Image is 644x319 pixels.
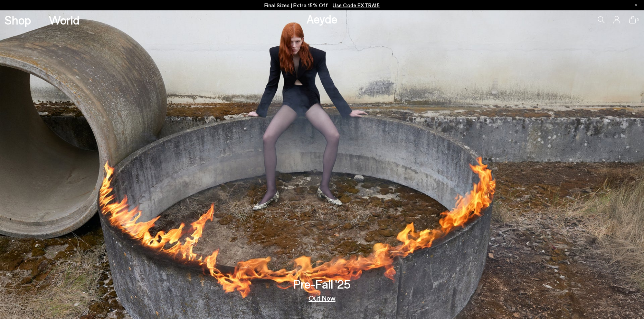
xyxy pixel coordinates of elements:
[306,11,338,26] a: Aeyde
[49,14,79,26] a: World
[636,18,640,22] span: 0
[333,2,380,8] span: Navigate to /collections/ss25-final-sizes
[629,16,636,24] a: 0
[4,14,31,26] a: Shop
[264,1,380,10] p: Final Sizes | Extra 15% Off
[309,294,335,301] a: Out Now
[293,278,351,290] h3: Pre-Fall '25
